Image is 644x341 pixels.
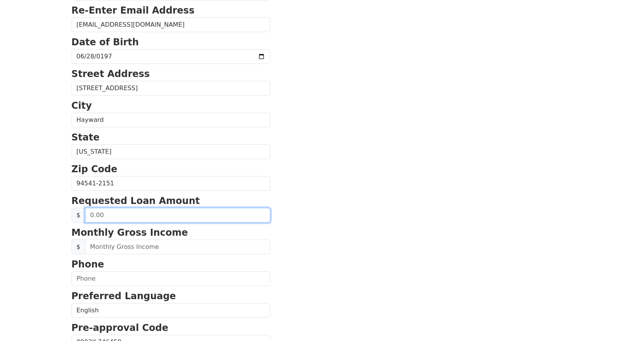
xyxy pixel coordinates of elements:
[72,37,139,48] strong: Date of Birth
[72,100,92,111] strong: City
[72,17,270,32] input: Re-Enter Email Address
[72,195,200,206] strong: Requested Loan Amount
[72,69,150,79] strong: Street Address
[72,240,85,254] span: $
[72,226,270,240] p: Monthly Gross Income
[72,271,270,286] input: Phone
[72,81,270,96] input: Street Address
[72,322,169,333] strong: Pre-approval Code
[72,259,104,270] strong: Phone
[72,113,270,127] input: City
[72,176,270,191] input: Zip Code
[72,291,176,302] strong: Preferred Language
[72,5,195,16] strong: Re-Enter Email Address
[85,208,270,223] input: 0.00
[85,240,270,254] input: Monthly Gross Income
[72,208,85,223] span: $
[72,164,118,175] strong: Zip Code
[72,132,100,143] strong: State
